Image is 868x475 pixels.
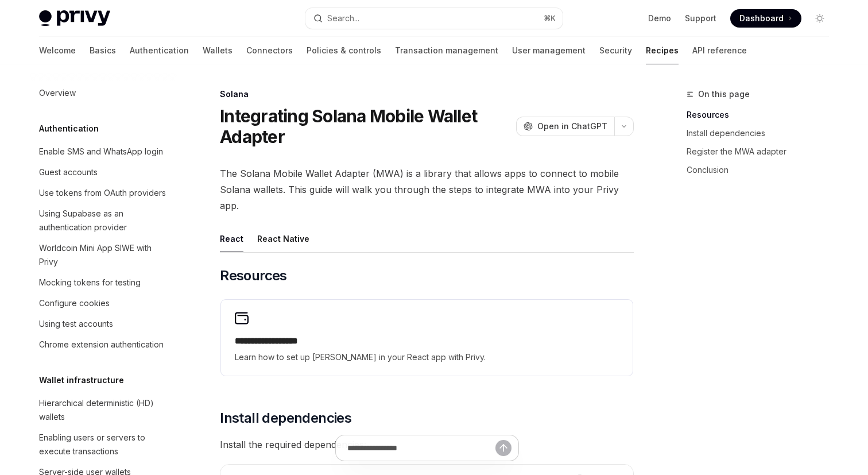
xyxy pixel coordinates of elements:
a: Dashboard [730,9,801,28]
div: Guest accounts [39,165,98,179]
a: Support [685,13,716,24]
a: Conclusion [687,161,838,179]
a: Demo [648,13,671,24]
button: Toggle dark mode [811,9,829,28]
a: Connectors [246,37,293,64]
a: Mocking tokens for testing [30,272,177,293]
div: Hierarchical deterministic (HD) wallets [39,396,170,424]
a: Guest accounts [30,162,177,183]
span: Install dependencies [220,409,351,427]
span: Learn how to set up [PERSON_NAME] in your React app with Privy. [235,350,619,364]
a: Overview [30,83,177,103]
button: React Native [257,225,309,252]
div: Search... [327,11,359,25]
a: Hierarchical deterministic (HD) wallets [30,393,177,427]
span: ⌘ K [544,14,556,23]
span: The Solana Mobile Wallet Adapter (MWA) is a library that allows apps to connect to mobile Solana ... [220,165,634,214]
a: Basics [90,37,116,64]
h5: Authentication [39,122,99,136]
a: Enable SMS and WhatsApp login [30,141,177,162]
span: Open in ChatGPT [537,121,607,132]
a: Install dependencies [687,124,838,142]
div: Using test accounts [39,317,113,331]
a: Chrome extension authentication [30,334,177,355]
a: Policies & controls [307,37,381,64]
span: On this page [698,87,750,101]
a: Register the MWA adapter [687,142,838,161]
div: Overview [39,86,76,100]
a: Security [599,37,632,64]
a: Use tokens from OAuth providers [30,183,177,203]
button: React [220,225,243,252]
a: Worldcoin Mini App SIWE with Privy [30,238,177,272]
a: Welcome [39,37,76,64]
a: Using test accounts [30,314,177,334]
a: Authentication [130,37,189,64]
div: Enable SMS and WhatsApp login [39,145,163,159]
button: Open in ChatGPT [516,117,614,136]
input: Ask a question... [347,435,495,461]
img: light logo [39,10,110,26]
div: Worldcoin Mini App SIWE with Privy [39,241,170,269]
div: Using Supabase as an authentication provider [39,207,170,234]
a: API reference [692,37,747,64]
div: Use tokens from OAuth providers [39,186,166,200]
a: **** **** **** ***Learn how to set up [PERSON_NAME] in your React app with Privy. [221,300,633,376]
a: Configure cookies [30,293,177,314]
button: Send message [495,440,511,456]
div: Enabling users or servers to execute transactions [39,431,170,458]
a: Recipes [646,37,679,64]
button: Open search [305,8,563,29]
div: Configure cookies [39,296,110,310]
a: Transaction management [395,37,498,64]
h5: Wallet infrastructure [39,373,124,387]
a: User management [512,37,586,64]
span: Resources [220,267,287,285]
div: Solana [220,88,634,100]
span: Dashboard [739,13,784,24]
a: Enabling users or servers to execute transactions [30,427,177,462]
h1: Integrating Solana Mobile Wallet Adapter [220,106,511,147]
div: Mocking tokens for testing [39,276,141,289]
a: Wallets [203,37,232,64]
a: Using Supabase as an authentication provider [30,203,177,238]
div: Chrome extension authentication [39,338,164,352]
a: Resources [687,106,838,124]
